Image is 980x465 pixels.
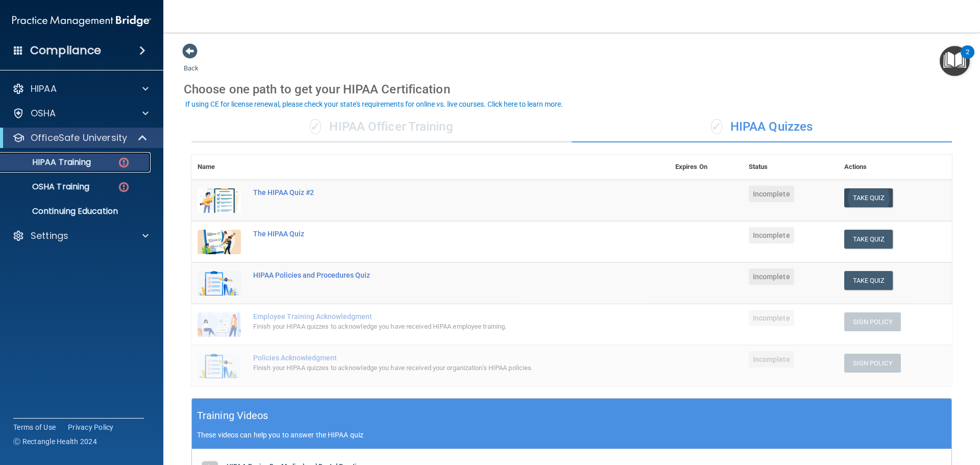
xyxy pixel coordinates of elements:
[184,75,960,104] div: Choose one path to get your HIPAA Certification
[117,156,130,169] img: danger-circle.6113f641.png
[572,112,952,142] div: HIPAA Quizzes
[31,230,68,242] p: Settings
[197,431,946,439] p: These videos can help you to answer the HIPAA quiz
[7,157,91,167] p: HIPAA Training
[749,268,794,285] span: Incomplete
[966,52,969,65] div: 2
[31,132,127,144] p: OfficeSafe University
[803,393,968,433] iframe: Drift Widget Chat Controller
[749,186,794,202] span: Incomplete
[711,119,722,134] span: ✓
[12,132,148,144] a: OfficeSafe University
[185,101,563,108] div: If using CE for license renewal, please check your state's requirements for online vs. live cours...
[31,83,57,95] p: HIPAA
[253,354,618,362] div: Policies Acknowledgment
[197,407,268,425] h5: Training Videos
[13,436,97,447] span: Ⓒ Rectangle Health 2024
[253,271,618,279] div: HIPAA Policies and Procedures Quiz
[184,99,565,109] button: If using CE for license renewal, please check your state's requirements for online vs. live cours...
[30,43,101,58] h4: Compliance
[844,230,893,249] button: Take Quiz
[12,11,151,31] img: PMB logo
[12,230,149,242] a: Settings
[253,312,618,321] div: Employee Training Acknowledgment
[31,107,56,119] p: OSHA
[838,155,952,180] th: Actions
[253,230,618,238] div: The HIPAA Quiz
[844,354,901,373] button: Sign Policy
[844,271,893,290] button: Take Quiz
[7,206,146,216] p: Continuing Education
[117,181,130,193] img: danger-circle.6113f641.png
[253,362,618,374] div: Finish your HIPAA quizzes to acknowledge you have received your organization’s HIPAA policies.
[669,155,743,180] th: Expires On
[253,321,618,333] div: Finish your HIPAA quizzes to acknowledge you have received HIPAA employee training.
[253,188,618,197] div: The HIPAA Quiz #2
[844,312,901,331] button: Sign Policy
[310,119,321,134] span: ✓
[68,422,114,432] a: Privacy Policy
[844,188,893,207] button: Take Quiz
[191,112,572,142] div: HIPAA Officer Training
[749,351,794,368] span: Incomplete
[191,155,247,180] th: Name
[940,46,970,76] button: Open Resource Center, 2 new notifications
[12,107,149,119] a: OSHA
[743,155,838,180] th: Status
[184,52,199,72] a: Back
[749,227,794,243] span: Incomplete
[12,83,149,95] a: HIPAA
[7,182,89,192] p: OSHA Training
[749,310,794,326] span: Incomplete
[13,422,56,432] a: Terms of Use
